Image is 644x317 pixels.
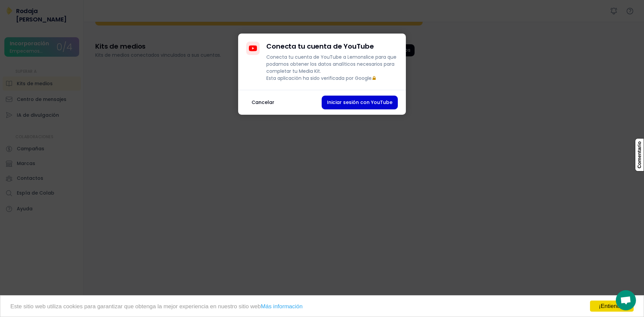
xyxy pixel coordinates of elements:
font: Conecta tu cuenta de YouTube a Lemonslice para que podamos obtener los datos analíticos necesario... [266,54,398,74]
button: Cancelar [246,96,280,109]
font: ¡Entiendo! [599,303,625,309]
font: Esta aplicación ha sido verificada por Google. [266,75,373,82]
font: Iniciar sesión con YouTube [327,99,392,106]
font: Conecta tu cuenta de YouTube [266,42,374,51]
button: Iniciar sesión con YouTube [322,96,398,109]
a: Más información [261,303,303,310]
font: Cancelar [252,99,274,106]
img: YouTubeIcon.svg [249,44,257,52]
font: Este sitio web utiliza cookies para garantizar que obtenga la mejor experiencia en nuestro sitio web [10,303,261,310]
a: ¡Entiendo! [590,301,634,312]
font: Comentario [637,142,642,169]
div: Chat abierto [616,290,636,310]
